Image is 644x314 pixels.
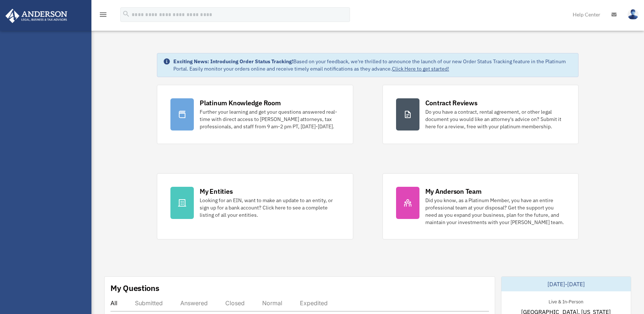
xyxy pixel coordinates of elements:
[99,10,108,19] i: menu
[173,58,293,65] strong: Exciting News: Introducing Order Status Tracking!
[383,173,579,239] a: My Anderson Team Did you know, as a Platinum Member, you have an entire professional team at your...
[200,108,339,130] div: Further your learning and get your questions answered real-time with direct access to [PERSON_NAM...
[543,297,589,305] div: Live & In-Person
[425,108,565,130] div: Do you have a contract, rental agreement, or other legal document you would like an attorney's ad...
[3,9,69,23] img: Anderson Advisors Platinum Portal
[628,9,639,20] img: User Pic
[200,197,339,219] div: Looking for an EIN, want to make an update to an entity, or sign up for a bank account? Click her...
[180,299,208,307] div: Answered
[425,187,482,196] div: My Anderson Team
[501,277,631,291] div: [DATE]-[DATE]
[300,299,328,307] div: Expedited
[383,85,579,144] a: Contract Reviews Do you have a contract, rental agreement, or other legal document you would like...
[200,98,281,107] div: Platinum Knowledge Room
[425,197,565,226] div: Did you know, as a Platinum Member, you have an entire professional team at your disposal? Get th...
[157,85,353,144] a: Platinum Knowledge Room Further your learning and get your questions answered real-time with dire...
[262,299,282,307] div: Normal
[225,299,245,307] div: Closed
[99,13,108,19] a: menu
[110,283,159,294] div: My Questions
[200,187,233,196] div: My Entities
[135,299,163,307] div: Submitted
[122,10,130,18] i: search
[392,65,449,72] a: Click Here to get started!
[425,98,478,107] div: Contract Reviews
[110,299,117,307] div: All
[173,58,572,72] div: Based on your feedback, we're thrilled to announce the launch of our new Order Status Tracking fe...
[157,173,353,239] a: My Entities Looking for an EIN, want to make an update to an entity, or sign up for a bank accoun...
